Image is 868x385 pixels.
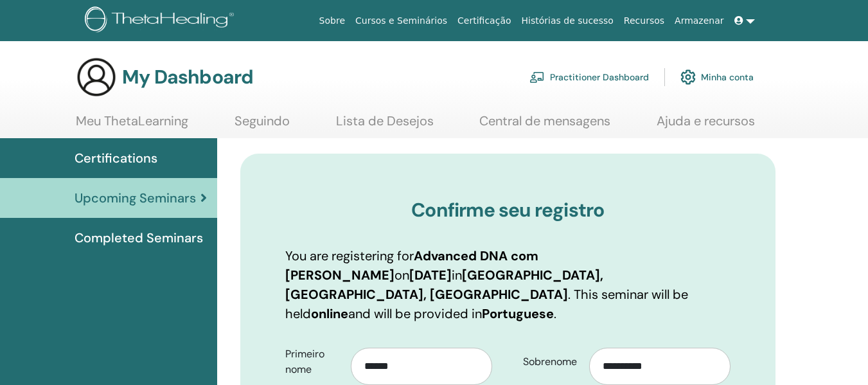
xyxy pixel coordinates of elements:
a: Central de mensagens [479,113,610,138]
a: Recursos [619,9,669,33]
img: logo.png [85,6,238,35]
span: Completed Seminars [75,228,203,247]
b: [DATE] [409,267,452,283]
p: You are registering for on in . This seminar will be held and will be provided in . [285,246,731,323]
a: Armazenar [669,9,729,33]
h3: Confirme seu registro [285,199,731,222]
a: Certificação [452,9,516,33]
a: Sobre [314,9,350,33]
h3: My Dashboard [122,66,253,89]
span: Certifications [75,148,157,168]
label: Sobrenome [513,350,589,374]
a: Lista de Desejos [336,113,434,138]
a: Practitioner Dashboard [529,63,649,91]
a: Minha conta [680,63,754,91]
a: Seguindo [235,113,290,138]
img: generic-user-icon.jpg [76,57,117,98]
a: Meu ThetaLearning [76,113,188,138]
span: Upcoming Seminars [75,188,196,208]
a: Ajuda e recursos [657,113,755,138]
img: cog.svg [680,66,696,88]
img: chalkboard-teacher.svg [529,71,545,83]
b: Portuguese [482,305,554,322]
a: Histórias de sucesso [517,9,619,33]
label: Primeiro nome [276,342,351,382]
b: online [311,305,348,322]
a: Cursos e Seminários [350,9,452,33]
